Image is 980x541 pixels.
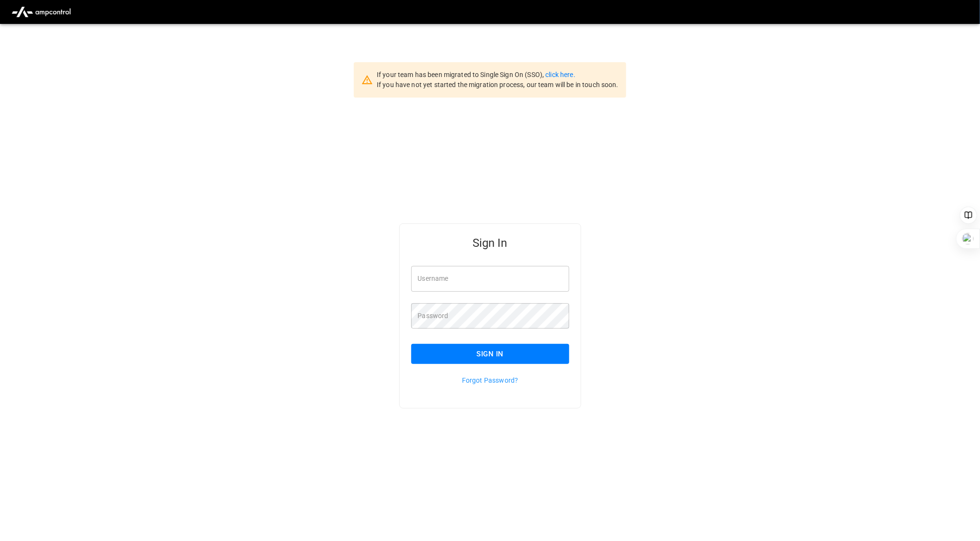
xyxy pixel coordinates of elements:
[411,344,569,364] button: Sign In
[377,71,545,78] span: If your team has been migrated to Single Sign On (SSO),
[411,235,569,251] h5: Sign In
[8,3,75,21] img: ampcontrol.io logo
[545,71,575,78] a: click here.
[411,375,569,385] p: Forgot Password?
[377,81,619,88] span: If you have not yet started the migration process, our team will be in touch soon.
